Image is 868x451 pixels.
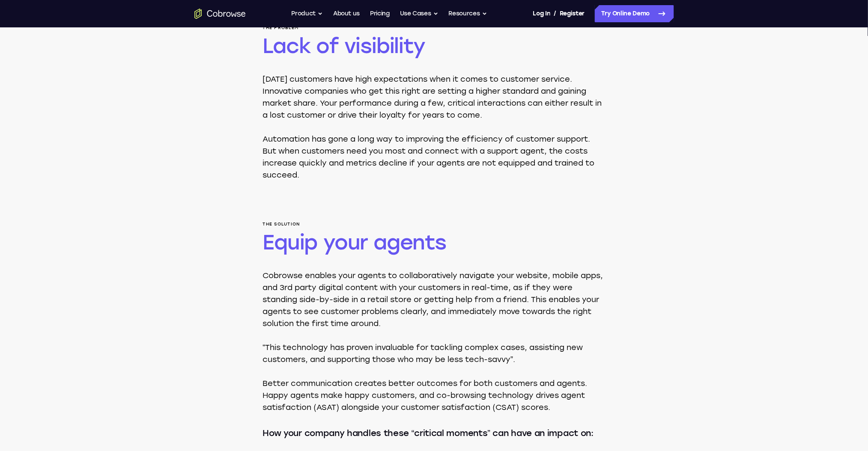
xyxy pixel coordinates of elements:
button: Use Cases [400,5,438,22]
a: Register [560,5,585,22]
a: About us [333,5,360,22]
button: Resources [449,5,487,22]
p: Automation has gone a long way to improving the efficiency of customer support. But when customer... [263,133,606,181]
p: Better communication creates better outcomes for both customers and agents. Happy agents make hap... [263,378,606,414]
button: Product [292,5,323,22]
p: Cobrowse enables your agents to collaboratively navigate your website, mobile apps, and 3rd party... [263,270,606,330]
a: Pricing [370,5,390,22]
a: Log In [533,5,550,22]
a: Go to the home page [194,9,246,19]
p: How your company handles these “critical moments” can have an impact on: [263,427,606,439]
h2: Equip your agents [263,229,606,256]
h2: Lack of visibility [263,32,606,59]
p: [DATE] customers have high expectations when it comes to customer service. Innovative companies w... [263,73,606,121]
a: Try Online Demo [595,5,674,22]
p: “This technology has proven invaluable for tackling complex cases, assisting new customers, and s... [263,342,606,366]
span: / [554,9,556,19]
span: The solution [263,222,606,227]
span: The problem [263,25,606,30]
